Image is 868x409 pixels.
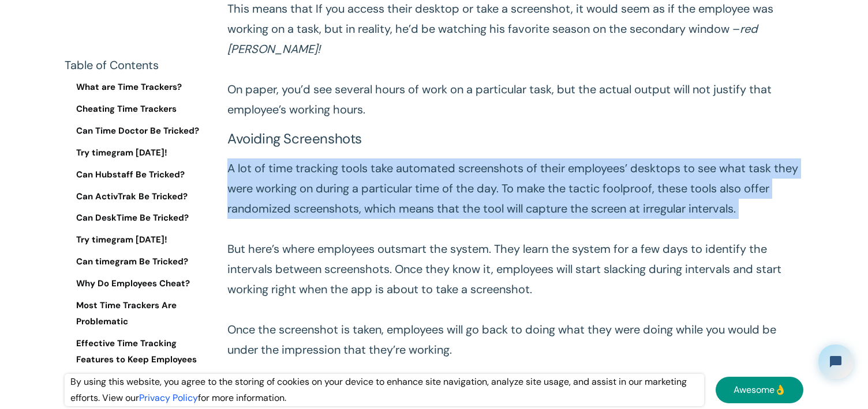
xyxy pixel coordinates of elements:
a: Try timegram [DATE]! [65,232,209,248]
a: Most Time Trackers Are Problematic [65,298,209,330]
a: Effective Time Tracking Features to Keep Employees from Cheating [65,336,209,384]
iframe: Tidio Chat [809,335,863,389]
a: Why Do Employees Cheat? [65,276,209,292]
em: red [PERSON_NAME]! ‍ [227,21,758,56]
a: Awesome👌 [716,377,803,403]
a: Try timegram [DATE]! [65,145,209,161]
h3: Avoiding screenshots [227,131,803,147]
div: By using this website, you agree to the storing of cookies on your device to enhance site navigat... [65,374,704,406]
a: Can ActivTrak Be Tricked? [65,188,209,204]
a: Can Hubstaff Be Tricked? [65,167,209,183]
div: Table of Contents [65,58,209,74]
a: Cheating Time Trackers [65,101,209,118]
a: Privacy Policy [139,392,198,404]
a: Can timegram Be Tricked? [65,254,209,270]
a: What are Time Trackers? [65,79,209,96]
a: Can Time Doctor Be Tricked? [65,123,209,139]
p: A lot of time tracking tools take automated screenshots of their employees’ desktops to see what ... [227,158,803,360]
a: Can DeskTime Be Tricked? [65,210,209,226]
